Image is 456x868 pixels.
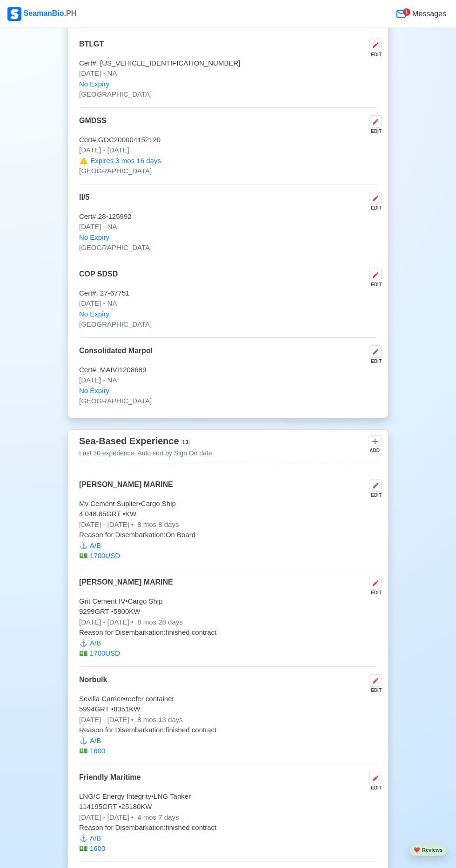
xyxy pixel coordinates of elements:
p: A/B [79,540,377,551]
span: • [131,813,134,821]
p: [PERSON_NAME] MARINE [79,479,173,499]
p: GMDSS [79,115,107,135]
div: EDIT [366,128,382,135]
span: heart [414,847,420,853]
span: 8 mos 13 days [135,716,183,723]
div: 1 [403,8,410,16]
p: 1700USD [79,551,377,561]
div: EDIT [366,281,382,288]
p: Last 30 experience. Auto sort by Sign On date. [79,448,214,458]
div: EDIT [366,51,382,58]
p: [DATE] - NA [79,375,377,386]
p: 4.048.85 GRT • KW [79,509,377,519]
span: anchor [79,834,88,842]
p: [DATE] - [DATE] [79,145,377,156]
span: • [131,716,134,723]
span: No Expiry [79,232,109,243]
p: Cert#.GOC200004152120 [79,135,377,145]
p: Cert#.28-125992 [79,211,377,222]
img: Logo [7,7,21,21]
p: LNG/C Energy Integrity • LNG Tanker [79,791,377,802]
div: EDIT [366,784,382,791]
p: [GEOGRAPHIC_DATA] [79,319,377,330]
p: A/B [79,638,377,649]
p: [GEOGRAPHIC_DATA] [79,166,377,177]
span: money [79,649,88,657]
span: anchor [79,541,88,549]
p: Reason for Disembarkation: finished contract [79,822,377,833]
span: 8 mos 28 days [135,618,183,626]
p: Mv Cement Suplier • Cargo Ship [79,499,377,509]
p: [DATE] - [DATE] [79,617,377,628]
p: Reason for Disembarkation: finished contract [79,627,377,638]
p: [GEOGRAPHIC_DATA] [79,243,377,253]
div: ADD [369,447,380,454]
p: COP SDSD [79,269,118,288]
p: Friendly Maritime [79,772,141,791]
button: heartReviews [409,844,447,856]
div: EDIT [366,589,382,596]
p: [DATE] - NA [79,222,377,232]
div: EDIT [366,204,382,211]
p: Grit Cement IV • Cargo Ship [79,596,377,607]
div: EDIT [366,687,382,694]
p: Consolidated Marpol [79,345,153,365]
span: money [79,844,88,852]
span: 4 mos 7 days [135,813,179,821]
div: EDIT [366,358,382,365]
p: 114195 GRT • 25180 KW [79,802,377,812]
p: 1600 [79,843,377,854]
p: A/B [79,833,377,844]
p: [DATE] - NA [79,298,377,309]
p: Cert#. 27-67751 [79,288,377,299]
p: A/B [79,736,377,746]
p: Reason for Disembarkation: On Board [79,530,377,540]
p: [GEOGRAPHIC_DATA] [79,396,377,407]
span: .PH [64,9,77,17]
span: Expires 3 mos 16 days [90,156,161,166]
span: anchor [79,736,88,744]
p: [DATE] - [DATE] [79,519,377,530]
p: Sevilla Carrier • reefer container [79,694,377,704]
span: money [79,552,88,559]
p: 1700USD [79,648,377,659]
span: anchor [79,639,88,647]
span: Sea-Based Experience [79,436,179,446]
span: money [79,747,88,755]
span: • [131,520,134,528]
span: Messages [410,8,446,20]
span: No Expiry [79,386,109,396]
span: No Expiry [79,309,109,320]
p: [DATE] - [DATE] [79,715,377,725]
span: No Expiry [79,79,109,90]
span: 13 [181,439,190,446]
div: SeamanBio [7,7,76,21]
p: [GEOGRAPHIC_DATA] [79,89,377,100]
p: Cert#. MAIVI1208689 [79,365,377,375]
p: Norbulk [79,674,107,694]
span: • [131,618,134,626]
p: II/5 [79,192,89,211]
div: EDIT [366,492,382,499]
p: [PERSON_NAME] MARINE [79,577,173,596]
p: [DATE] - NA [79,68,377,79]
p: 9299 GRT • 5800 KW [79,606,377,617]
p: 5994 GRT • 8351 KW [79,704,377,715]
p: BTLGT [79,39,104,58]
p: 1600 [79,746,377,756]
span: 8 mos 8 days [135,520,179,528]
p: Reason for Disembarkation: finished contract [79,725,377,736]
p: [DATE] - [DATE] [79,812,377,823]
p: Cert#. [US_VEHICLE_IDENTIFICATION_NUMBER] [79,58,377,69]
